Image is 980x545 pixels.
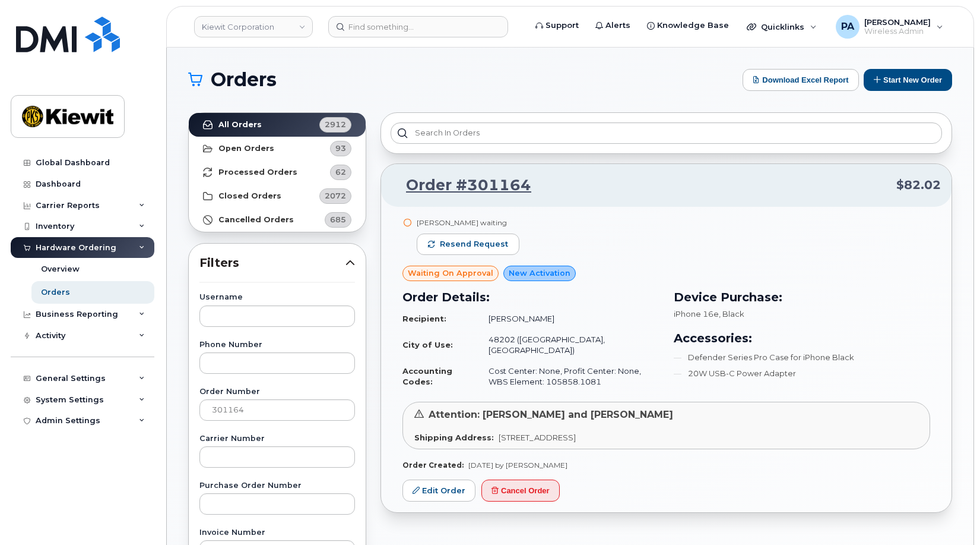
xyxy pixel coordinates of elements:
span: 62 [335,166,346,178]
td: Cost Center: None, Profit Center: None, WBS Element: 105858.1081 [478,361,659,392]
label: Username [199,294,355,301]
strong: Open Orders [218,144,274,153]
a: Processed Orders62 [189,160,366,184]
a: Edit Order [402,480,475,502]
span: iPhone 16e [674,309,719,319]
span: $82.02 [896,177,941,194]
strong: Cancelled Orders [218,215,294,225]
strong: Order Created: [402,461,464,470]
span: 2072 [325,190,346,201]
li: 20W USB-C Power Adapter [674,368,931,379]
iframe: Messenger Launcher [928,493,971,536]
a: Open Orders93 [189,137,366,160]
td: 48202 ([GEOGRAPHIC_DATA], [GEOGRAPHIC_DATA]) [478,329,659,361]
span: , Black [719,309,744,319]
label: Phone Number [199,341,355,349]
h3: Device Purchase: [674,288,931,306]
strong: Recipient: [402,314,446,323]
label: Invoice Number [199,529,355,537]
div: [PERSON_NAME] waiting [417,218,519,228]
span: Resend request [440,239,508,250]
span: [DATE] by [PERSON_NAME] [468,461,567,470]
li: Defender Series Pro Case for iPhone Black [674,352,931,363]
a: Order #301164 [392,175,531,196]
strong: Shipping Address: [414,433,494,442]
strong: City of Use: [402,340,453,349]
button: Cancel Order [481,480,560,502]
span: 93 [335,143,346,154]
a: All Orders2912 [189,113,366,137]
a: Closed Orders2072 [189,184,366,208]
button: Resend request [417,234,519,255]
span: Orders [211,71,277,89]
span: Waiting On Approval [408,267,493,279]
span: Filters [199,254,345,272]
td: [PERSON_NAME] [478,308,659,329]
button: Start New Order [864,69,952,91]
input: Search in orders [391,122,942,144]
span: [STREET_ADDRESS] [499,433,576,442]
span: New Activation [509,267,570,279]
label: Order Number [199,388,355,396]
span: 685 [330,214,346,225]
strong: Closed Orders [218,191,281,201]
h3: Order Details: [402,288,659,306]
label: Carrier Number [199,435,355,443]
strong: Processed Orders [218,168,297,177]
label: Purchase Order Number [199,482,355,490]
strong: Accounting Codes: [402,366,452,387]
a: Cancelled Orders685 [189,208,366,232]
button: Download Excel Report [743,69,859,91]
h3: Accessories: [674,329,931,347]
strong: All Orders [218,120,262,130]
span: 2912 [325,119,346,130]
span: Attention: [PERSON_NAME] and [PERSON_NAME] [429,409,673,420]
